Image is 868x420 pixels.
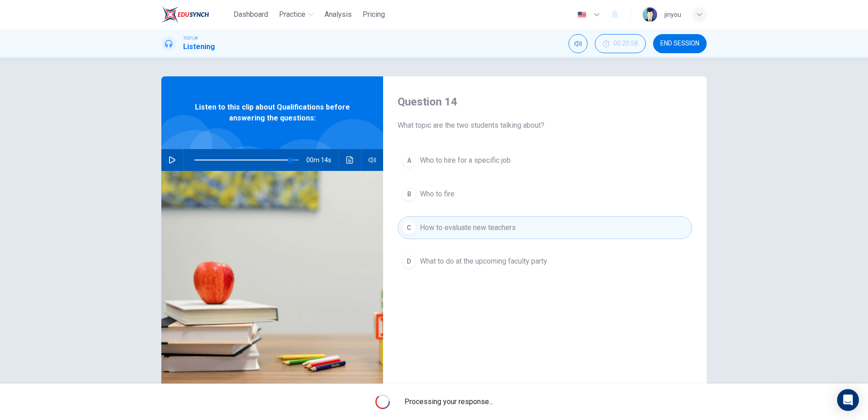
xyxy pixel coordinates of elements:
img: en [576,11,588,18]
button: AWho to hire for a specific job [398,149,692,172]
img: EduSynch logo [161,5,209,24]
span: Analysis [324,9,352,20]
button: Analysis [321,6,355,23]
span: TOEFL® [183,35,198,41]
h4: Question 14 [398,95,692,109]
div: Hide [595,34,646,53]
img: Profile picture [643,7,657,22]
span: 00m 14s [306,149,339,171]
div: jinyou [664,9,681,20]
button: Practice [275,6,317,23]
span: Who to fire [420,189,454,200]
div: D [402,254,416,269]
button: CHow to evaluate new teachers [398,216,692,239]
button: Dashboard [230,6,272,23]
h1: Listening [183,41,215,52]
span: Pricing [363,9,385,20]
span: Practice [279,9,305,20]
div: A [402,153,416,168]
button: BWho to fire [398,183,692,205]
span: Listen to this clip about Qualifications before answering the questions: [191,102,354,124]
span: END SESSION [660,40,699,47]
div: C [402,220,416,235]
button: END SESSION [653,34,707,53]
button: 00:20:58 [595,34,646,53]
div: Mute [569,34,588,53]
span: Who to hire for a specific job [420,155,511,166]
span: Processing your response... [404,396,493,407]
span: 00:20:58 [614,40,638,47]
div: B [402,187,416,201]
div: Open Intercom Messenger [837,389,859,411]
button: Click to see the audio transcription [343,149,357,171]
span: What to do at the upcoming faculty party [420,256,547,267]
span: What topic are the two students talking about? [398,120,692,131]
button: DWhat to do at the upcoming faculty party [398,250,692,273]
a: EduSynch logo [161,5,230,24]
button: Pricing [359,6,389,23]
span: How to evaluate new teachers [420,222,516,233]
img: Listen to this clip about Qualifications before answering the questions: [161,171,383,392]
span: Dashboard [234,9,268,20]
